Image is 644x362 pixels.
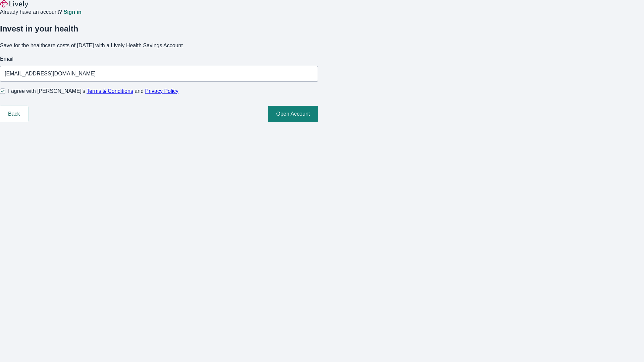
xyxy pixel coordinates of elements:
a: Sign in [63,9,81,15]
span: I agree with [PERSON_NAME]’s and [8,87,178,95]
button: Open Account [268,106,318,122]
a: Privacy Policy [145,88,179,94]
a: Terms & Conditions [87,88,133,94]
